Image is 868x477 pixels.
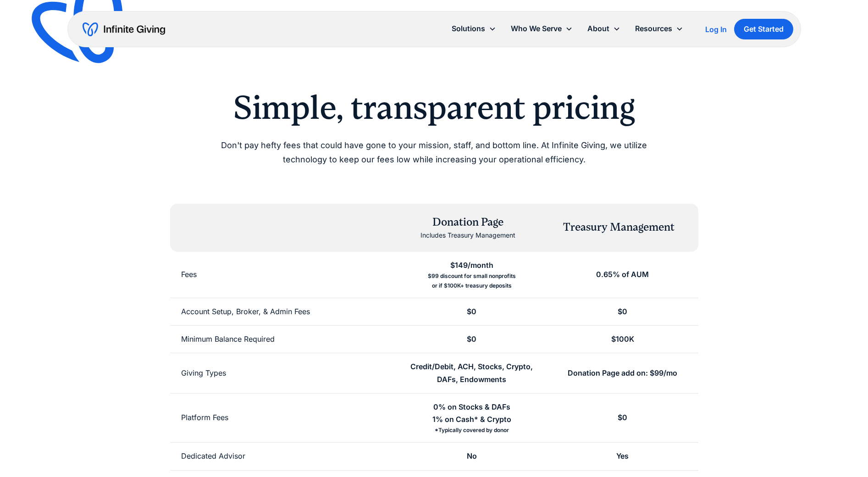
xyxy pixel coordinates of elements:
div: Resources [628,19,691,39]
div: Resources [635,22,672,35]
h2: Simple, transparent pricing [199,88,669,128]
div: Solutions [452,22,485,35]
div: Giving Types [181,367,226,379]
div: Solutions [444,19,503,39]
div: $0 [467,305,476,318]
a: Get Started [734,19,793,39]
div: Donation Page add on: $99/mo [568,367,677,379]
div: Dedicated Advisor [181,450,245,462]
p: Don't pay hefty fees that could have gone to your mission, staff, and bottom line. At Infinite Gi... [199,139,669,166]
div: Donation Page [420,215,515,230]
div: Includes Treasury Management [420,230,515,241]
div: Fees [181,268,197,281]
a: Log In [705,24,727,35]
div: $0 [618,411,627,424]
div: Treasury Management [563,220,674,235]
div: Account Setup, Broker, & Admin Fees [181,305,310,318]
div: Who We Serve [511,22,562,35]
div: About [580,19,628,39]
div: *Typically covered by donor [435,426,509,435]
div: $100K [611,333,634,345]
a: home [83,22,165,37]
div: Yes [616,450,629,462]
div: $0 [467,333,476,345]
div: $149/month [450,259,493,272]
div: 0% on Stocks & DAFs 1% on Cash* & Crypto [432,401,511,426]
div: No [467,450,477,462]
div: Who We Serve [503,19,580,39]
div: Credit/Debit, ACH, Stocks, Crypto, DAFs, Endowments [407,361,536,385]
div: About [587,22,609,35]
div: $99 discount for small nonprofits or if $100K+ treasury deposits [428,272,516,290]
div: Log In [705,26,727,33]
div: $0 [618,305,627,318]
div: Minimum Balance Required [181,333,275,345]
div: 0.65% of AUM [596,268,649,281]
div: Platform Fees [181,411,228,424]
